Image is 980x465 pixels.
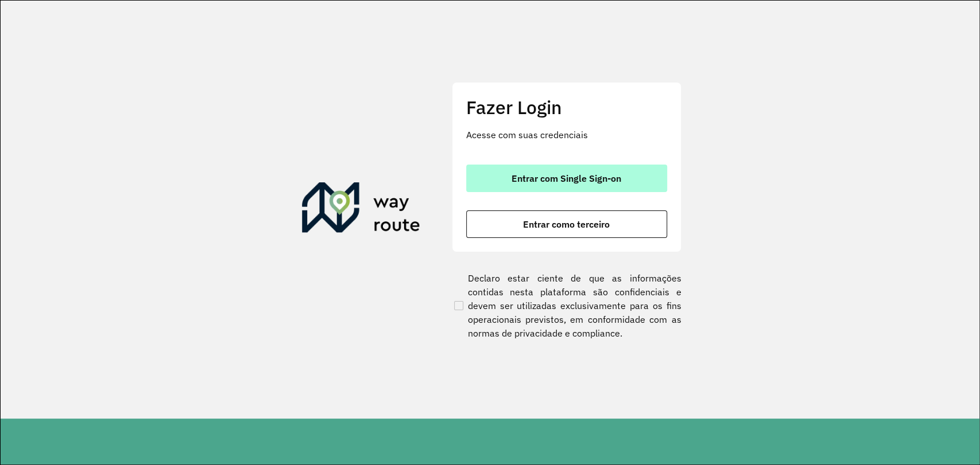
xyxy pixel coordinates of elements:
h2: Fazer Login [466,96,667,118]
span: Entrar com Single Sign-on [512,174,621,183]
button: button [466,165,667,192]
span: Entrar como terceiro [523,220,610,229]
label: Declaro estar ciente de que as informações contidas nesta plataforma são confidenciais e devem se... [452,271,681,340]
p: Acesse com suas credenciais [466,128,667,142]
button: button [466,210,667,238]
img: Roteirizador AmbevTech [302,182,420,237]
